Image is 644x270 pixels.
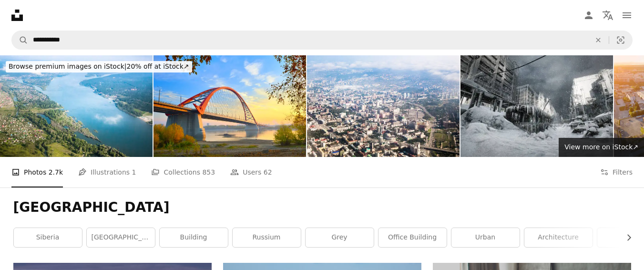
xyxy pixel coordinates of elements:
[264,167,272,177] span: 62
[6,61,192,73] div: 20% off at iStock ↗
[451,228,520,247] a: urban
[617,6,636,25] button: Menu
[230,157,272,187] a: Users 62
[598,6,617,25] button: Language
[14,228,82,247] a: siberia
[87,228,155,247] a: [GEOGRAPHIC_DATA]
[620,228,631,247] button: scroll list to the right
[378,228,447,247] a: office building
[233,228,301,247] a: russium
[151,157,215,187] a: Collections 853
[12,31,28,49] button: Search Unsplash
[13,199,631,216] h1: [GEOGRAPHIC_DATA]
[11,10,23,21] a: Home — Unsplash
[132,167,136,177] span: 1
[559,138,644,157] a: View more on iStock↗
[460,55,613,157] img: Nuclear Winter
[160,228,228,247] a: building
[153,55,306,157] img: Bugrinsky bridge in golden autumn
[600,157,633,187] button: Filters
[524,228,593,247] a: architecture
[564,143,638,151] span: View more on iStock ↗
[78,157,136,187] a: Illustrations 1
[9,62,126,70] span: Browse premium images on iStock |
[609,31,632,49] button: Visual search
[11,31,633,50] form: Find visuals sitewide
[306,228,374,247] a: grey
[202,167,215,177] span: 853
[307,55,460,157] img: Aerial View over Novosibirsk
[579,6,598,25] a: Log in / Sign up
[588,31,609,49] button: Clear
